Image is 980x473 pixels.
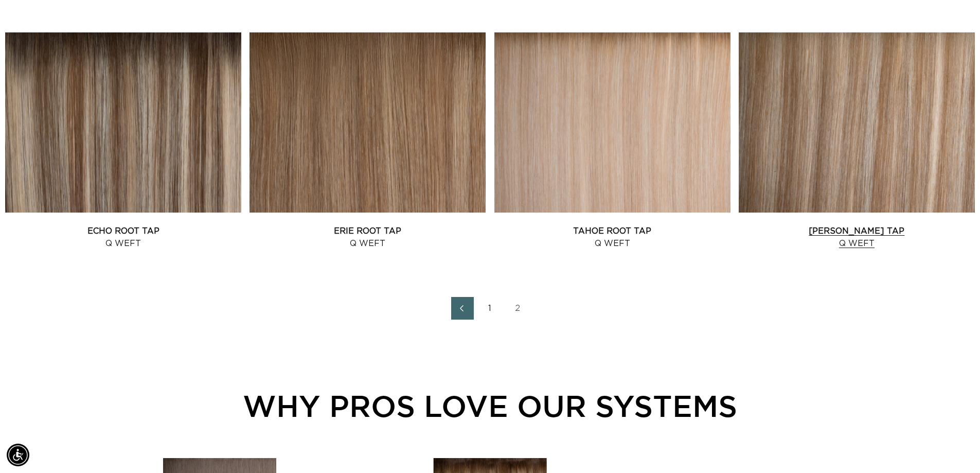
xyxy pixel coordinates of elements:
a: Page 1 [479,297,502,320]
a: [PERSON_NAME] Tap Q Weft [739,225,975,250]
div: WHY PROS LOVE OUR SYSTEMS [62,383,918,428]
iframe: Chat Widget [929,424,980,473]
div: Accessibility Menu [7,444,29,466]
nav: Pagination [5,297,975,320]
a: Tahoe Root Tap Q Weft [494,225,730,250]
a: Erie Root Tap Q Weft [250,225,486,250]
a: Page 2 [507,297,529,320]
a: Previous page [451,297,474,320]
a: Echo Root Tap Q Weft [5,225,241,250]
